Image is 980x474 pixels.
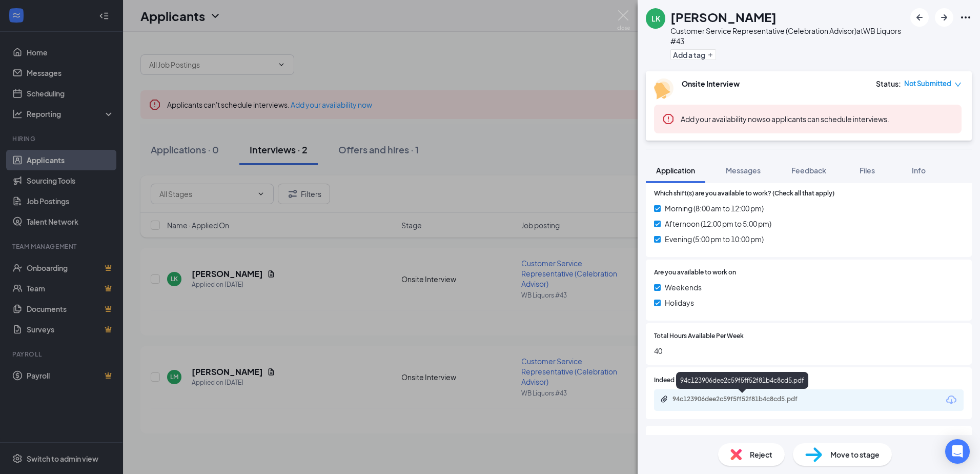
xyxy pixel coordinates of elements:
span: Holidays [665,297,694,308]
span: Are you legally eligible to work in the [GEOGRAPHIC_DATA]? [654,434,964,445]
button: ArrowLeftNew [910,8,929,27]
h1: [PERSON_NAME] [670,8,777,26]
div: Open Intercom Messenger [945,439,970,464]
span: Which shift(s) are you available to work? (Check all that apply) [654,189,834,199]
span: 40 [654,345,964,357]
svg: Ellipses [959,11,972,24]
span: down [954,81,962,88]
span: Move to stage [830,449,880,460]
span: Files [860,166,875,175]
span: Evening (5:00 pm to 10:00 pm) [665,233,764,245]
div: 94c123906dee2c59f5ff52f81b4c8cd5.pdf [672,395,816,403]
div: 94c123906dee2c59f5ff52f81b4c8cd5.pdf [676,372,808,389]
span: Are you available to work on [654,268,736,278]
a: Paperclip94c123906dee2c59f5ff52f81b4c8cd5.pdf [660,395,826,405]
span: Application [656,166,695,175]
span: Feedback [791,166,826,175]
span: Morning (8:00 am to 12:00 pm) [665,203,764,214]
svg: Download [945,394,957,406]
span: Messages [726,166,761,175]
span: Not Submitted [904,78,951,89]
button: Add your availability now [681,114,762,124]
button: ArrowRight [935,8,953,27]
b: Onsite Interview [682,79,740,88]
svg: Plus [707,52,713,58]
span: Afternoon (12:00 pm to 5:00 pm) [665,218,771,229]
span: Total Hours Available Per Week [654,331,744,341]
div: Customer Service Representative (Celebration Advisor) at WB Liquors #43 [670,26,905,46]
span: Info [912,166,926,175]
span: so applicants can schedule interviews. [681,114,889,124]
button: PlusAdd a tag [670,49,716,60]
svg: Paperclip [660,395,668,403]
div: Status : [876,78,901,89]
svg: ArrowRight [938,11,950,24]
svg: Error [662,113,675,125]
div: LK [651,13,660,24]
span: Reject [750,449,772,460]
span: Weekends [665,282,702,293]
svg: ArrowLeftNew [913,11,926,24]
span: Indeed Resume [654,376,699,385]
